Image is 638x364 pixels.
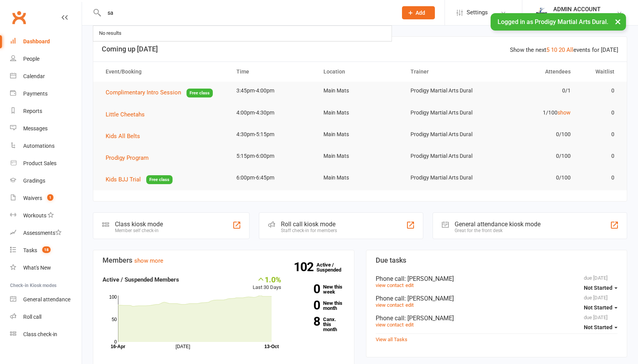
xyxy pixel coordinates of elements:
[10,137,82,155] a: Automations
[10,308,82,326] a: Roll call
[559,46,565,53] a: 20
[103,256,345,264] h3: Members
[10,190,82,207] a: Waivers 1
[578,104,621,122] td: 0
[491,169,578,187] td: 0/100
[491,147,578,165] td: 0/100
[97,28,124,39] div: No results
[186,89,213,97] span: Free class
[578,62,621,82] th: Waitlist
[316,125,404,144] td: Main Mats
[229,169,316,187] td: 6:00pm-6:45pm
[23,296,70,302] div: General attendance
[23,91,48,97] div: Payments
[146,175,173,184] span: Free class
[229,62,316,82] th: Time
[10,103,82,120] a: Reports
[10,291,82,308] a: General attendance kiosk mode
[376,275,618,282] div: Phone call
[229,104,316,122] td: 4:00pm-4:30pm
[293,301,345,311] a: 0New this month
[316,147,404,165] td: Main Mats
[553,13,615,20] div: Prodigy Martial Arts Dural
[281,220,337,228] div: Roll call kiosk mode
[102,7,392,18] input: Search...
[106,154,149,161] span: Prodigy Program
[534,5,549,21] img: thumb_image1686208220.png
[103,276,179,283] strong: Active / Suspended Members
[23,56,39,62] div: People
[253,275,281,292] div: Last 30 Days
[405,302,414,308] a: edit
[294,261,316,273] strong: 102
[584,324,612,330] span: Not Started
[106,89,181,96] span: Complimentary Intro Session
[106,111,145,118] span: Little Cheetahs
[23,212,46,219] div: Workouts
[376,302,404,308] a: view contact
[404,82,491,100] td: Prodigy Martial Arts Dural
[584,320,617,334] button: Not Started
[23,230,62,236] div: Assessments
[293,299,320,311] strong: 0
[584,304,612,311] span: Not Started
[376,322,404,328] a: view contact
[491,82,578,100] td: 0/1
[9,8,29,27] a: Clubworx
[23,265,51,271] div: What's New
[546,46,549,53] a: 5
[404,275,454,282] span: : [PERSON_NAME]
[584,285,612,291] span: Not Started
[316,104,404,122] td: Main Mats
[134,257,163,264] a: show more
[376,295,618,302] div: Phone call
[404,295,454,302] span: : [PERSON_NAME]
[23,160,56,166] div: Product Sales
[23,314,41,320] div: Roll call
[115,220,163,228] div: Class kiosk mode
[10,326,82,343] a: Class kiosk mode
[578,125,621,144] td: 0
[10,120,82,137] a: Messages
[491,104,578,122] td: 1/100
[106,132,145,141] button: Kids All Belts
[106,176,141,183] span: Kids BJJ Trial
[491,125,578,144] td: 0/100
[10,33,82,50] a: Dashboard
[293,316,320,327] strong: 8
[253,275,281,284] div: 1.0%
[23,143,55,149] div: Automations
[115,228,163,233] div: Member self check-in
[404,104,491,122] td: Prodigy Martial Arts Dural
[558,109,571,116] a: show
[578,169,621,187] td: 0
[23,178,45,184] div: Gradings
[316,256,351,278] a: 102Active / Suspended
[578,147,621,165] td: 0
[293,283,320,295] strong: 0
[584,281,617,295] button: Not Started
[47,194,53,201] span: 1
[553,6,615,13] div: ADMIN ACCOUNT
[491,62,578,82] th: Attendees
[376,256,618,264] h3: Due tasks
[102,45,618,53] h3: Coming up [DATE]
[99,62,229,82] th: Event/Booking
[23,195,42,201] div: Waivers
[229,147,316,165] td: 5:15pm-6:00pm
[498,18,608,26] span: Logged in as Prodigy Martial Arts Dural.
[404,62,491,82] th: Trainer
[611,13,625,30] button: ×
[376,314,618,322] div: Phone call
[455,220,541,228] div: General attendance kiosk mode
[376,282,404,288] a: view contact
[23,125,48,132] div: Messages
[10,172,82,190] a: Gradings
[405,322,414,328] a: edit
[316,62,404,82] th: Location
[23,108,42,114] div: Reports
[10,259,82,277] a: What's New
[455,228,541,233] div: Great for the front desk
[10,68,82,85] a: Calendar
[376,337,407,342] a: View all Tasks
